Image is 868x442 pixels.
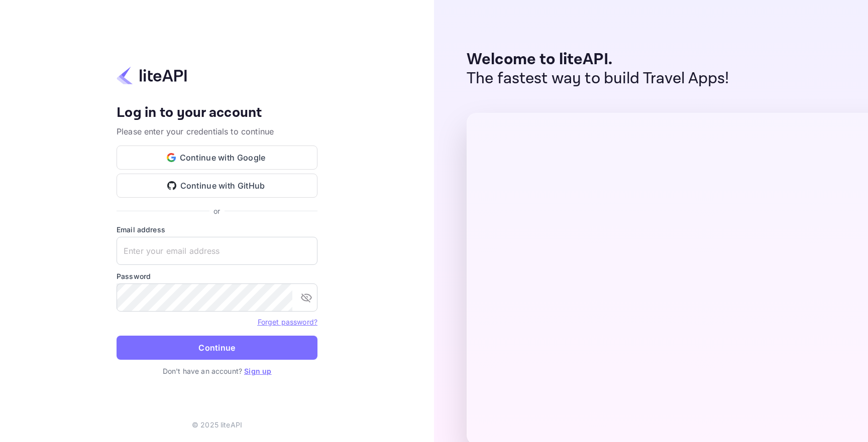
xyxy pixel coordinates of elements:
button: Continue with Google [117,145,317,170]
input: Enter your email address [117,237,317,265]
p: Please enter your credentials to continue [117,125,317,137]
p: © 2025 liteAPI [192,419,242,430]
p: or [213,206,220,216]
label: Password [117,271,317,281]
a: Forget password? [258,317,317,327]
button: Continue [117,336,317,360]
a: Sign up [244,367,271,375]
p: Don't have an account? [117,366,317,376]
label: Email address [117,224,317,235]
p: The fastest way to build Travel Apps! [467,69,729,88]
p: Welcome to liteAPI. [467,50,729,69]
h4: Log in to your account [117,104,317,122]
img: liteapi [117,66,187,85]
button: toggle password visibility [296,287,316,308]
a: Forget password? [258,318,317,326]
button: Continue with GitHub [117,174,317,198]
